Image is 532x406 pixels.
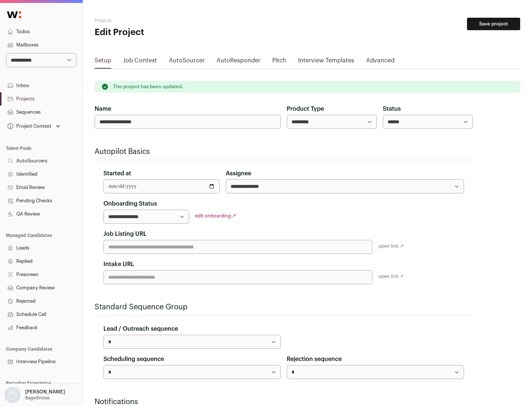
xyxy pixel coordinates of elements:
p: Bagelicious [25,395,50,401]
label: Name [95,104,111,113]
a: Interview Templates [298,56,354,68]
label: Onboarding Status [103,199,157,208]
h2: Projects [95,18,236,24]
a: AutoSourcer [169,56,205,68]
button: Open dropdown [6,121,62,131]
label: Rejection sequence [287,355,342,364]
h2: Autopilot Basics [95,147,473,157]
div: Project Context [6,123,51,129]
label: Status [383,104,401,113]
a: edit onboarding ↗ [195,213,236,218]
label: Intake URL [103,260,134,269]
a: Job Context [123,56,157,68]
button: Open dropdown [3,387,66,403]
img: Wellfound [3,7,25,22]
label: Product Type [287,104,324,113]
label: Job Listing URL [103,230,147,238]
label: Scheduling sequence [103,355,164,364]
img: nopic.png [4,387,21,403]
label: Started at [103,169,131,178]
a: Setup [95,56,111,68]
a: Pitch [272,56,286,68]
a: AutoResponder [216,56,260,68]
p: [PERSON_NAME] [25,389,65,395]
label: Lead / Outreach sequence [103,324,178,333]
h1: Edit Project [95,27,236,38]
h2: Standard Sequence Group [95,302,473,312]
a: Advanced [366,56,395,68]
button: Save project [467,18,520,30]
p: The project has been updated. [113,84,183,90]
label: Assignee [226,169,251,178]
